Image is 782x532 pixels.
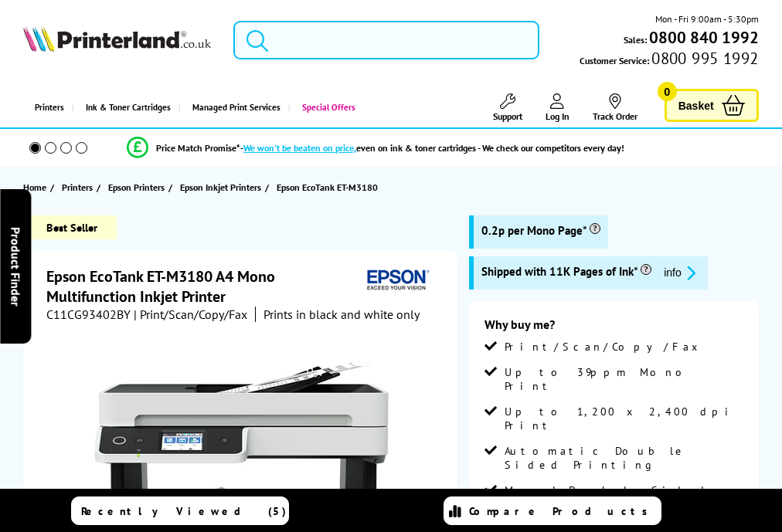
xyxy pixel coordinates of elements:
a: Epson Inkjet Printers [180,179,265,195]
span: Printers [62,179,93,195]
a: Recently Viewed (5) [71,496,289,525]
span: Ink & Toner Cartridges [86,88,171,127]
img: Printerland Logo [23,25,210,52]
span: 0 [658,82,677,101]
div: Why buy me? [484,317,743,340]
i: Prints in black and white only [263,307,420,322]
span: Customer Service: [580,51,758,68]
li: modal_Promise [8,134,743,161]
img: Epson [361,266,432,295]
span: Compare Products [469,504,656,518]
span: Automatic Double Sided Printing [505,444,743,472]
span: Up to 1,200 x 2,400 dpi Print [505,405,743,432]
span: We won’t be beaten on price, [243,142,356,154]
span: Recently Viewed (5) [81,504,287,518]
span: 0.2p per Mono Page* [481,223,600,238]
a: Home [23,179,50,195]
a: Printerland Logo [23,25,210,55]
span: Log In [546,110,569,122]
span: Basket [678,95,714,116]
span: Mon - Fri 9:00am - 5:30pm [655,12,759,26]
button: promo-description [659,264,700,282]
a: Track Order [593,93,637,122]
a: Managed Print Services [178,88,288,127]
a: Support [493,93,522,122]
a: Basket 0 [665,89,759,122]
span: Support [493,110,522,122]
a: Special Offers [288,88,363,127]
span: Up to 39ppm Mono Print [505,365,743,393]
a: Ink & Toner Cartridges [72,88,178,127]
span: Product Finder [8,226,23,306]
a: Epson Printers [108,179,168,195]
h1: Epson EcoTank ET-M3180 A4 Mono Multifunction Inkjet Printer [46,266,361,307]
a: Log In [546,93,569,122]
span: Shipped with 11K Pages of Ink* [481,264,651,282]
span: | Print/Scan/Copy/Fax [134,307,247,322]
span: Price Match Promise* [156,142,240,154]
span: Home [23,179,46,195]
b: 0800 840 1992 [649,27,759,48]
a: Printers [62,179,97,195]
a: Printers [23,88,72,127]
a: Compare Products [444,496,661,525]
span: 0800 995 1992 [649,51,758,66]
span: C11CG93402BY [46,307,131,322]
div: - even on ink & toner cartridges - We check our competitors every day! [240,142,624,154]
span: Epson EcoTank ET-M3180 [277,181,378,193]
span: Sales: [624,32,647,47]
a: 0800 840 1992 [647,30,759,45]
span: Manual Double Sided Scanning [505,483,743,511]
span: Best Seller [23,215,117,239]
span: Epson Printers [108,179,165,195]
span: Epson Inkjet Printers [180,179,261,195]
span: Print/Scan/Copy/Fax [505,340,703,354]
